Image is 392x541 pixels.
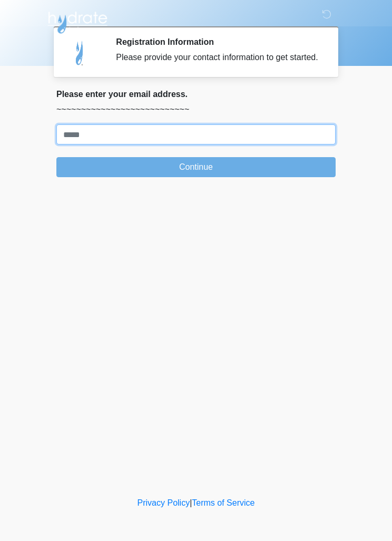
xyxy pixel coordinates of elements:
[56,103,336,116] p: ~~~~~~~~~~~~~~~~~~~~~~~~~~~
[64,37,96,69] img: Agent Avatar
[56,157,336,177] button: Continue
[56,89,336,99] h2: Please enter your email address.
[138,498,190,507] a: Privacy Policy
[190,498,192,507] a: |
[46,8,109,34] img: Hydrate IV Bar - Chandler Logo
[192,498,254,507] a: Terms of Service
[116,51,320,64] div: Please provide your contact information to get started.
